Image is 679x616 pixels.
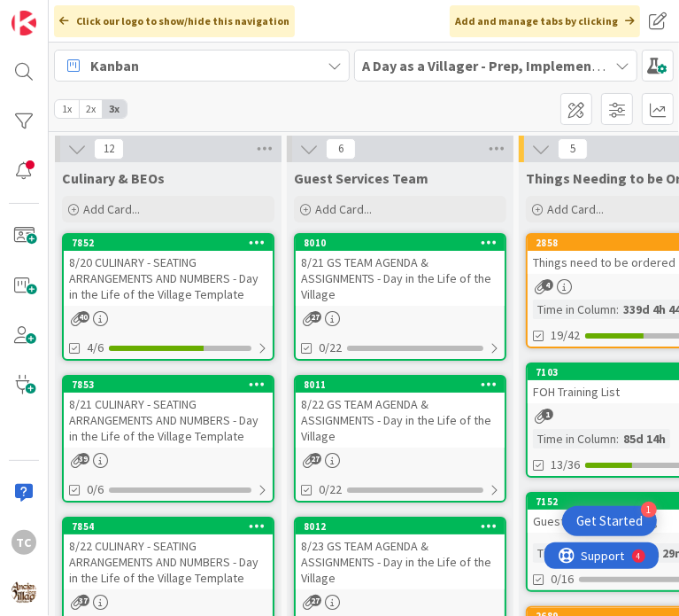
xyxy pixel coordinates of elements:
div: Open Get Started checklist, remaining modules: 1 [562,506,657,536]
span: 27 [310,311,321,323]
div: 8011 [296,377,505,393]
span: 0/22 [319,480,342,499]
span: 40 [78,311,89,323]
div: 8/20 CULINARY - SEATING ARRANGEMENTS AND NUMBERS - Day in the Life of the Village Template [64,251,273,306]
span: Culinary & BEOs [62,169,165,187]
div: 85d 14h [619,429,670,448]
div: 7852 [72,237,273,249]
a: 78528/20 CULINARY - SEATING ARRANGEMENTS AND NUMBERS - Day in the Life of the Village Template4/6 [62,233,274,361]
div: 80128/23 GS TEAM AGENDA & ASSIGNMENTS - Day in the Life of the Village [296,519,505,589]
div: TC [12,530,36,555]
div: 8011 [304,378,505,391]
span: 13/36 [551,456,580,474]
div: 78548/22 CULINARY - SEATING ARRANGEMENTS AND NUMBERS - Day in the Life of the Village Template [64,519,273,589]
span: 5 [558,138,588,160]
div: 7853 [72,378,273,391]
a: 78538/21 CULINARY - SEATING ARRANGEMENTS AND NUMBERS - Day in the Life of the Village Template0/6 [62,375,274,503]
div: 7854 [72,520,273,533]
div: 8/21 CULINARY - SEATING ARRANGEMENTS AND NUMBERS - Day in the Life of the Village Template [64,393,273,448]
span: 39 [78,453,89,464]
span: Guest Services Team [294,169,428,187]
div: 8012 [304,520,505,533]
div: 80108/21 GS TEAM AGENDA & ASSIGNMENTS - Day in the Life of the Village [296,235,505,306]
span: Kanban [90,55,139,76]
div: 78528/20 CULINARY - SEATING ARRANGEMENTS AND NUMBERS - Day in the Life of the Village Template [64,235,273,306]
span: 1x [55,100,79,118]
div: 80118/22 GS TEAM AGENDA & ASSIGNMENTS - Day in the Life of the Village [296,377,505,448]
span: 6 [326,138,356,160]
div: Time in Column [533,543,616,563]
div: 8/21 GS TEAM AGENDA & ASSIGNMENTS - Day in the Life of the Village [296,251,505,306]
div: 8010 [304,237,505,249]
div: Add and manage tabs by clicking [450,5,640,37]
span: Add Card... [83,201,140,217]
div: 8/23 GS TEAM AGENDA & ASSIGNMENTS - Day in the Life of the Village [296,534,505,589]
span: 0/22 [319,339,342,357]
div: 8010 [296,235,505,251]
div: 78538/21 CULINARY - SEATING ARRANGEMENTS AND NUMBERS - Day in the Life of the Village Template [64,377,273,448]
img: Visit kanbanzone.com [12,11,36,35]
div: Time in Column [533,429,616,448]
span: 27 [310,595,321,606]
img: avatar [12,580,36,604]
span: 12 [94,138,124,160]
div: 4 [92,7,96,21]
div: 7853 [64,377,273,393]
span: 0/6 [87,480,104,499]
div: Click our logo to show/hide this navigation [54,5,295,37]
span: 19/42 [551,326,580,345]
span: Add Card... [547,201,604,217]
span: 4 [542,279,553,291]
div: Get Started [576,512,643,530]
div: 7854 [64,519,273,534]
span: 2x [79,100,103,118]
span: 27 [310,453,321,464]
span: Support [37,3,81,24]
div: 8/22 CULINARY - SEATING ARRANGEMENTS AND NUMBERS - Day in the Life of the Village Template [64,534,273,589]
span: : [616,429,619,448]
div: 8012 [296,519,505,534]
span: Add Card... [315,201,372,217]
b: A Day as a Villager - Prep, Implement and Execute [362,57,678,74]
a: 80108/21 GS TEAM AGENDA & ASSIGNMENTS - Day in the Life of the Village0/22 [294,233,506,361]
span: 1 [542,409,553,420]
span: : [616,300,619,319]
a: 80118/22 GS TEAM AGENDA & ASSIGNMENTS - Day in the Life of the Village0/22 [294,375,506,503]
div: 8/22 GS TEAM AGENDA & ASSIGNMENTS - Day in the Life of the Village [296,393,505,448]
span: 3x [103,100,127,118]
div: 1 [641,502,657,518]
span: 4/6 [87,339,104,357]
span: 37 [78,595,89,606]
div: Time in Column [533,300,616,319]
div: 7852 [64,235,273,251]
span: 0/16 [551,570,574,589]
